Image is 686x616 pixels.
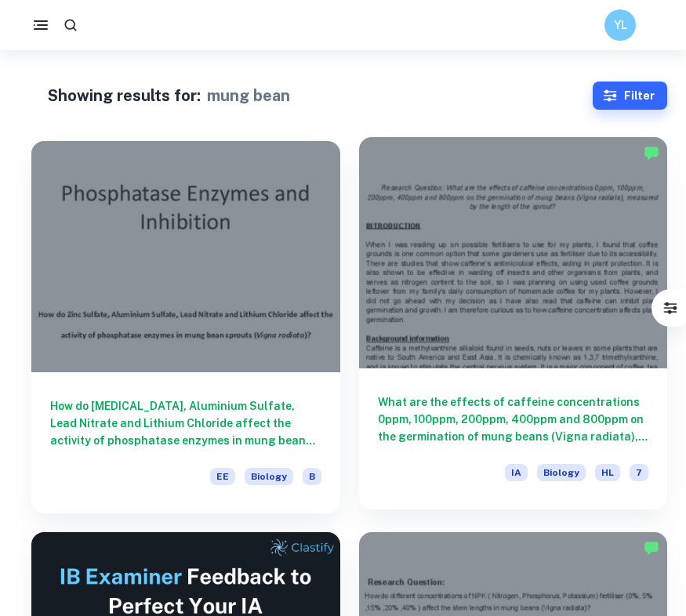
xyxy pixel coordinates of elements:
a: What are the effects of caffeine concentrations 0ppm, 100ppm, 200ppm, 400ppm and 800ppm on the ge... [359,141,668,513]
img: Marked [644,540,659,556]
h6: How do [MEDICAL_DATA], Aluminium Sulfate, Lead Nitrate and Lithium Chloride affect the activity o... [50,397,321,449]
span: Biology [245,468,293,485]
span: EE [210,468,235,485]
span: HL [595,464,620,481]
button: Filter [655,292,686,324]
span: B [303,468,321,485]
h6: YL [612,16,630,34]
span: IA [505,464,528,481]
button: Filter [593,82,667,110]
h1: mung bean [207,84,290,107]
span: Biology [537,464,586,481]
span: 7 [630,464,648,481]
h1: Showing results for: [48,84,201,107]
a: How do [MEDICAL_DATA], Aluminium Sulfate, Lead Nitrate and Lithium Chloride affect the activity o... [31,141,340,513]
img: Marked [644,145,659,161]
button: YL [604,9,636,41]
h6: What are the effects of caffeine concentrations 0ppm, 100ppm, 200ppm, 400ppm and 800ppm on the ge... [378,393,649,445]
